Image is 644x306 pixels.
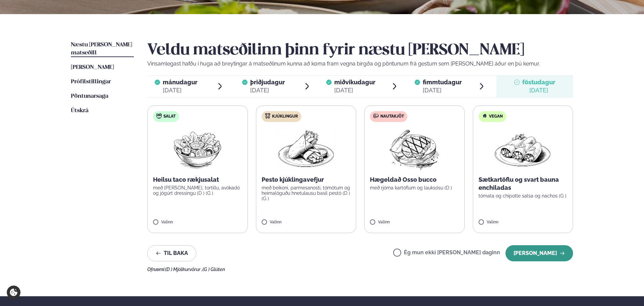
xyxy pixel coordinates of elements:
p: Hægeldað Osso bucco [370,176,459,184]
a: [PERSON_NAME] [71,63,114,72]
p: Heilsu taco rækjusalat [153,176,242,184]
div: [DATE] [334,86,375,94]
p: með beikoni, parmesanosti, tómötum og heimalöguðu hnetulausu basil pestó (D ) (G ) [262,185,351,201]
a: Útskrá [71,107,88,115]
a: Pöntunarsaga [71,92,108,100]
span: föstudagur [522,79,555,86]
button: [PERSON_NAME] [505,245,573,261]
div: [DATE] [163,86,197,94]
img: salad.svg [156,113,162,119]
div: [DATE] [522,86,555,94]
span: fimmtudagur [423,79,462,86]
div: [DATE] [250,86,285,94]
span: Næstu [PERSON_NAME] matseðill [71,42,132,56]
img: Vegan.svg [482,113,487,119]
span: Salat [163,114,176,119]
div: [DATE] [423,86,462,94]
span: Pöntunarsaga [71,93,108,99]
img: Enchilada.png [493,127,553,170]
span: (G ) Glúten [202,267,225,272]
img: chicken.svg [265,113,270,119]
span: Prófílstillingar [71,79,111,85]
span: þriðjudagur [250,79,285,86]
span: Kjúklingur [272,114,298,119]
img: beef.svg [373,113,379,119]
a: Næstu [PERSON_NAME] matseðill [71,41,134,57]
h2: Veldu matseðilinn þinn fyrir næstu [PERSON_NAME] [147,41,573,60]
span: mánudagur [163,79,197,86]
button: Til baka [147,245,196,261]
span: Nautakjöt [380,114,404,119]
p: Sætkartöflu og svart bauna enchiladas [479,176,568,192]
img: Salad.png [168,127,227,170]
a: Prófílstillingar [71,78,111,86]
img: Wraps.png [276,127,336,170]
img: Beef-Meat.png [385,127,444,170]
span: [PERSON_NAME] [71,64,114,70]
span: Vegan [489,114,503,119]
span: Útskrá [71,108,88,114]
span: miðvikudagur [334,79,375,86]
p: tómata og chipotle salsa og nachos (G ) [479,193,568,199]
a: Cookie settings [7,286,21,299]
span: (D ) Mjólkurvörur , [165,267,202,272]
div: Ofnæmi: [147,267,573,272]
p: með rjóma kartöflum og lauksósu (D ) [370,185,459,190]
p: Pesto kjúklingavefjur [262,176,351,184]
p: Vinsamlegast hafðu í huga að breytingar á matseðlinum kunna að koma fram vegna birgða og pöntunum... [147,60,573,68]
p: með [PERSON_NAME], tortillu, avókadó og jógúrt dressingu (D ) (G ) [153,185,242,196]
